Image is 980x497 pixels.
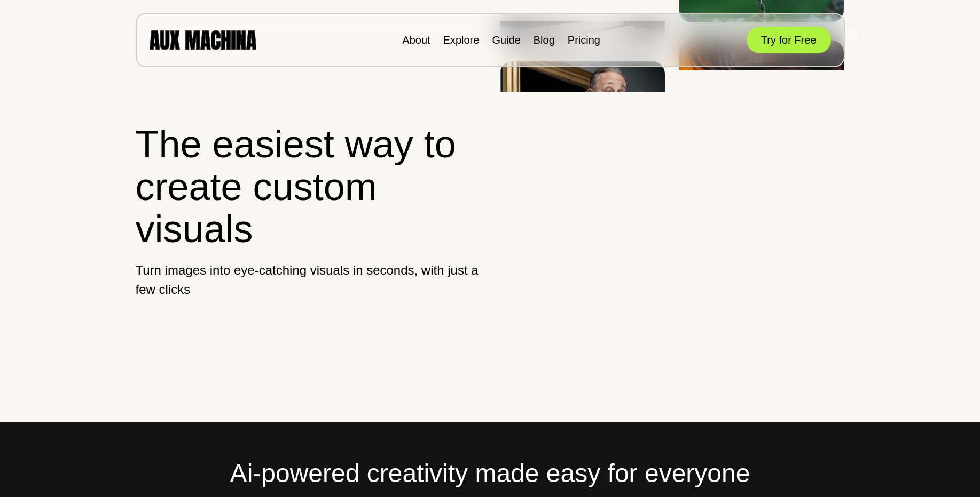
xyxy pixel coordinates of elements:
h2: Ai-powered creativity made easy for everyone [136,454,845,493]
button: Try for Free [747,27,831,53]
a: Explore [443,34,480,46]
img: AUX MACHINA [150,30,256,49]
a: About [402,34,430,46]
a: Blog [534,34,555,46]
a: Guide [492,34,520,46]
p: Turn images into eye-catching visuals in seconds, with just a few clicks [136,261,481,299]
h1: The easiest way to create custom visuals [136,123,481,250]
a: Pricing [568,34,600,46]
